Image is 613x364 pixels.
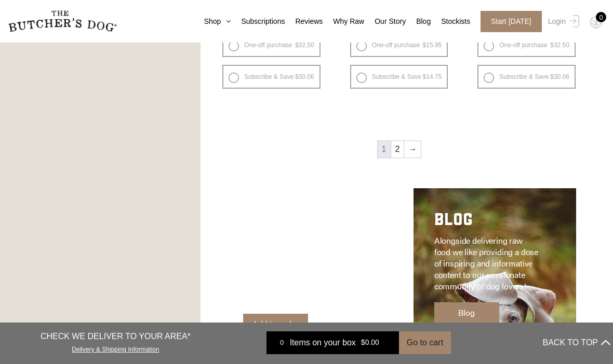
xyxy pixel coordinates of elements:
[231,16,285,27] a: Subscriptions
[477,65,576,89] label: Subscribe & Save
[481,11,542,32] span: Start [DATE]
[545,11,579,32] a: Login
[434,209,540,235] h2: BLOG
[550,41,554,49] span: $
[222,33,321,57] label: One-off purchase
[285,16,323,27] a: Reviews
[596,12,606,22] div: 0
[404,141,421,158] a: →
[470,11,545,32] a: Start [DATE]
[431,16,470,27] a: Stockists
[423,41,442,49] bdi: 15.95
[364,16,406,27] a: Our Story
[323,16,364,27] a: Why Raw
[590,16,603,29] img: TBD_Cart-Empty.png
[243,209,349,235] h2: APOTHECARY
[434,302,499,323] a: Blog
[295,41,299,49] span: $
[295,41,314,49] bdi: 32.50
[194,16,231,27] a: Shop
[290,337,356,349] span: Items on your box
[434,235,540,292] p: Alongside delivering raw food we like providing a dose of inspiring and informative content to ou...
[378,141,391,158] span: Page 1
[274,338,290,348] div: 0
[477,33,576,57] label: One-off purchase
[222,65,321,89] label: Subscribe & Save
[399,331,451,354] button: Go to cart
[266,331,399,354] a: 0 Items on your box $0.00
[543,330,610,355] button: BACK TO TOP
[295,73,299,80] span: $
[423,73,427,80] span: $
[243,314,308,334] a: Add to order
[550,41,569,49] bdi: 32.50
[295,73,314,80] bdi: 30.06
[361,339,365,347] span: $
[243,235,349,303] p: Adored Beast Apothecary is a line of all-natural pet products designed to support your dog’s heal...
[550,73,569,80] bdi: 30.06
[41,330,191,343] p: CHECK WE DELIVER TO YOUR AREA*
[350,65,448,89] label: Subscribe & Save
[361,339,379,347] bdi: 0.00
[550,73,554,80] span: $
[406,16,431,27] a: Blog
[350,33,448,57] label: One-off purchase
[72,343,159,353] a: Delivery & Shipping Information
[423,73,442,80] bdi: 14.75
[391,141,404,158] a: Page 2
[423,41,427,49] span: $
